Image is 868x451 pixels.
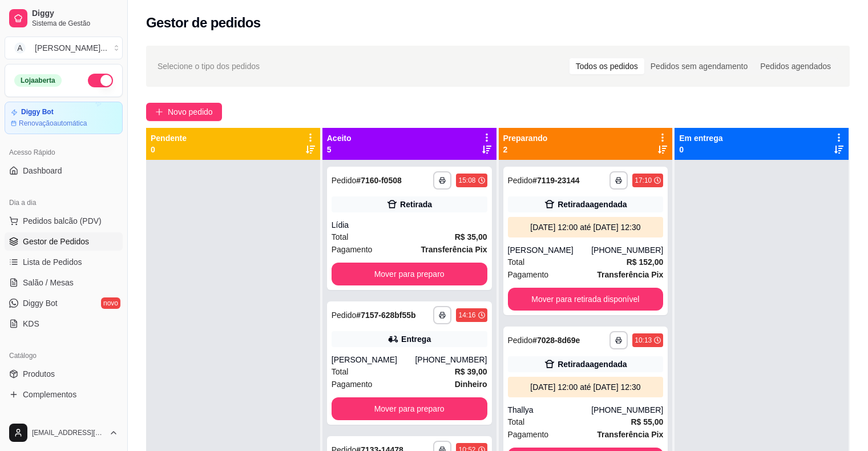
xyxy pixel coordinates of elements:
[508,416,525,428] span: Total
[512,381,659,393] div: [DATE] 12:00 até [DATE] 12:30
[327,132,352,144] p: Aceito
[332,378,373,390] span: Pagamento
[455,232,487,241] strong: R$ 35,00
[21,108,54,116] article: Diggy Bot
[88,74,113,87] button: Alterar Status
[332,176,357,185] span: Pedido
[591,404,663,416] div: [PHONE_NUMBER]
[679,144,722,155] p: 0
[5,212,123,230] button: Pedidos balcão (PDV)
[14,42,26,54] span: A
[458,311,475,320] div: 14:16
[508,176,533,185] span: Pedido
[332,219,487,231] div: Lídia
[401,333,431,345] div: Entrega
[508,288,664,311] button: Mover para retirada disponível
[23,277,74,288] span: Salão / Mesas
[332,365,349,378] span: Total
[5,273,123,292] a: Salão / Mesas
[19,119,87,128] article: Renovação automática
[5,5,123,32] a: DiggySistema de Gestão
[32,9,118,19] span: Diggy
[35,42,107,54] div: [PERSON_NAME] ...
[23,236,89,247] span: Gestor de Pedidos
[146,103,222,121] button: Novo pedido
[23,318,39,329] span: KDS
[5,419,123,446] button: [EMAIL_ADDRESS][DOMAIN_NAME]
[754,58,837,74] div: Pedidos agendados
[558,359,627,370] div: Retirada agendada
[23,215,102,227] span: Pedidos balcão (PDV)
[23,368,55,380] span: Produtos
[32,428,104,437] span: [EMAIL_ADDRESS][DOMAIN_NAME]
[508,256,525,268] span: Total
[23,297,58,309] span: Diggy Bot
[503,144,548,155] p: 2
[627,257,664,267] strong: R$ 152,00
[5,385,123,404] a: Complementos
[23,389,76,400] span: Complementos
[332,397,487,420] button: Mover para preparo
[597,270,663,279] strong: Transferência Pix
[168,106,213,118] span: Novo pedido
[458,176,475,185] div: 15:08
[332,231,349,243] span: Total
[151,144,187,155] p: 0
[23,165,62,176] span: Dashboard
[532,336,580,345] strong: # 7028-8d69e
[5,194,123,212] div: Dia a dia
[635,336,652,345] div: 10:13
[32,19,118,28] span: Sistema de Gestão
[158,60,260,73] span: Selecione o tipo dos pedidos
[679,132,722,144] p: Em entrega
[508,336,533,345] span: Pedido
[644,58,754,74] div: Pedidos sem agendamento
[5,162,123,180] a: Dashboard
[14,74,62,87] div: Loja aberta
[400,199,432,210] div: Retirada
[146,14,261,32] h2: Gestor de pedidos
[512,222,659,233] div: [DATE] 12:00 até [DATE] 12:30
[532,176,580,185] strong: # 7119-23144
[421,245,487,254] strong: Transferência Pix
[327,144,352,155] p: 5
[503,132,548,144] p: Preparando
[5,143,123,162] div: Acesso Rápido
[508,404,592,416] div: Thallya
[23,256,82,268] span: Lista de Pedidos
[558,199,627,210] div: Retirada agendada
[5,315,123,333] a: KDS
[455,367,487,376] strong: R$ 39,00
[5,37,123,59] button: Select a team
[635,176,652,185] div: 17:10
[332,311,357,320] span: Pedido
[508,244,592,256] div: [PERSON_NAME]
[508,428,549,441] span: Pagamento
[155,108,163,116] span: plus
[332,263,487,285] button: Mover para preparo
[508,268,549,281] span: Pagamento
[455,380,487,389] strong: Dinheiro
[5,365,123,383] a: Produtos
[5,102,123,134] a: Diggy BotRenovaçãoautomática
[356,176,401,185] strong: # 7160-f0508
[591,244,663,256] div: [PHONE_NUMBER]
[5,232,123,251] a: Gestor de Pedidos
[570,58,644,74] div: Todos os pedidos
[631,417,663,426] strong: R$ 55,00
[332,243,373,256] span: Pagamento
[5,294,123,312] a: Diggy Botnovo
[597,430,663,439] strong: Transferência Pix
[356,311,415,320] strong: # 7157-628bf55b
[5,347,123,365] div: Catálogo
[415,354,487,365] div: [PHONE_NUMBER]
[332,354,415,365] div: [PERSON_NAME]
[151,132,187,144] p: Pendente
[5,253,123,271] a: Lista de Pedidos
